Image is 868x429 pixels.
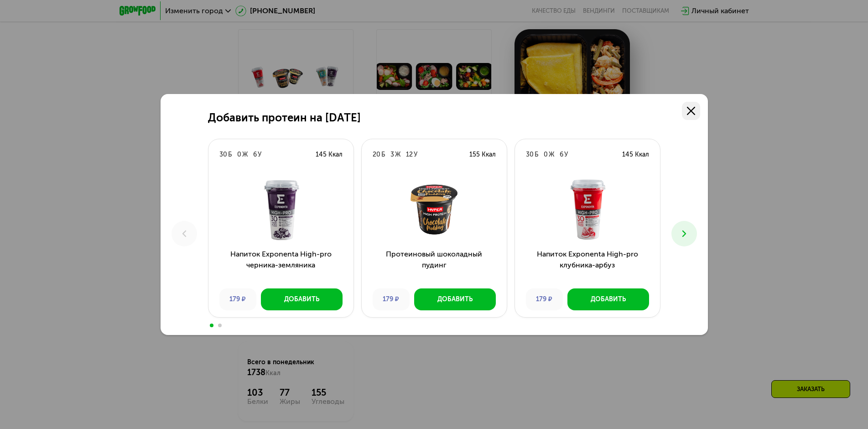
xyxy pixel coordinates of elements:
div: 3 [390,150,394,159]
div: 6 [560,150,563,159]
h3: Напиток Exponenta High-pro черника-земляника [208,249,353,282]
div: Добавить [284,295,319,304]
div: 0 [544,150,548,159]
h3: Протеиновый шоколадный пудинг [362,249,507,282]
div: Добавить [437,295,473,304]
button: Добавить [414,288,496,310]
button: Добавить [261,288,343,310]
div: 179 ₽ [219,288,256,310]
div: 12 [406,150,413,159]
div: Добавить [591,295,626,304]
img: Напиток Exponenta High-pro черника-земляника [216,178,346,241]
img: Протеиновый шоколадный пудинг [369,178,499,241]
h3: Напиток Exponenta High-pro клубника-арбуз [515,249,660,282]
div: 179 ₽ [526,288,563,310]
img: Напиток Exponenta High-pro клубника-арбуз [522,178,653,241]
div: Ж [242,150,248,159]
div: Б [228,150,232,159]
div: 155 Ккал [469,150,496,159]
div: 6 [253,150,257,159]
div: Б [535,150,538,159]
div: 30 [526,150,534,159]
div: 0 [237,150,241,159]
div: 179 ₽ [373,288,410,310]
div: 145 Ккал [622,150,649,159]
div: Ж [549,150,554,159]
div: 30 [219,150,227,159]
div: Ж [395,150,400,159]
div: У [414,150,417,159]
div: У [564,150,568,159]
div: У [258,150,261,159]
div: 20 [373,150,380,159]
div: 145 Ккал [316,150,343,159]
h2: Добавить протеин на [DATE] [208,111,361,124]
div: Б [381,150,385,159]
button: Добавить [567,288,649,310]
